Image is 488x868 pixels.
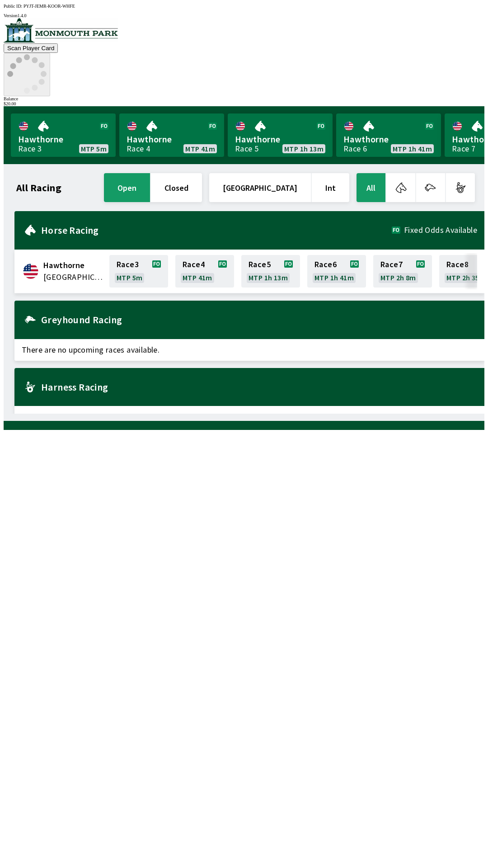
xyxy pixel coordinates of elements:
div: Race 5 [235,145,258,152]
h2: Horse Racing [41,226,392,234]
span: United States [43,271,104,283]
span: Hawthorne [127,133,217,145]
span: MTP 2h 8m [380,274,416,281]
a: HawthorneRace 3MTP 5m [11,113,116,157]
span: Hawthorne [43,259,104,271]
a: Race3MTP 5m [109,255,168,288]
span: There are no upcoming races available. [14,339,484,361]
img: venue logo [4,18,118,42]
div: Race 4 [127,145,150,152]
span: Race 5 [249,261,271,268]
span: Race 7 [380,261,403,268]
a: HawthorneRace 5MTP 1h 13m [228,113,333,157]
span: MTP 1h 41m [314,274,354,281]
h2: Greyhound Racing [41,316,477,323]
span: Race 3 [117,261,139,268]
span: MTP 41m [183,274,212,281]
a: Race4MTP 41m [175,255,234,288]
button: closed [151,173,202,202]
button: [GEOGRAPHIC_DATA] [209,173,311,202]
a: HawthorneRace 4MTP 41m [119,113,224,157]
a: Race7MTP 2h 8m [373,255,432,288]
h1: All Racing [16,184,61,191]
button: Int [312,173,349,202]
span: MTP 5m [117,274,142,281]
div: Race 3 [18,145,42,152]
div: $ 20.00 [4,101,484,106]
span: MTP 2h 35m [446,274,486,281]
a: Race6MTP 1h 41m [307,255,366,288]
span: MTP 1h 13m [284,145,324,152]
span: Race 4 [183,261,205,268]
div: Balance [4,96,484,101]
a: Race5MTP 1h 13m [241,255,300,288]
span: Fixed Odds Available [404,226,477,234]
span: There are no upcoming races available. [14,406,484,428]
span: MTP 1h 41m [393,145,432,152]
div: Race 6 [343,145,367,152]
h2: Harness Racing [41,383,477,391]
span: MTP 41m [185,145,215,152]
span: Race 8 [446,261,469,268]
a: HawthorneRace 6MTP 1h 41m [336,113,441,157]
div: Version 1.4.0 [4,13,484,18]
span: Hawthorne [343,133,434,145]
div: Race 7 [452,145,475,152]
span: Race 6 [314,261,337,268]
span: MTP 5m [81,145,107,152]
span: Hawthorne [18,133,108,145]
span: PYJT-JEMR-KOOR-WHFE [23,4,75,9]
div: Public ID: [4,4,484,9]
button: Scan Player Card [4,43,58,53]
button: All [357,173,385,202]
button: open [104,173,150,202]
span: Hawthorne [235,133,325,145]
span: MTP 1h 13m [249,274,288,281]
